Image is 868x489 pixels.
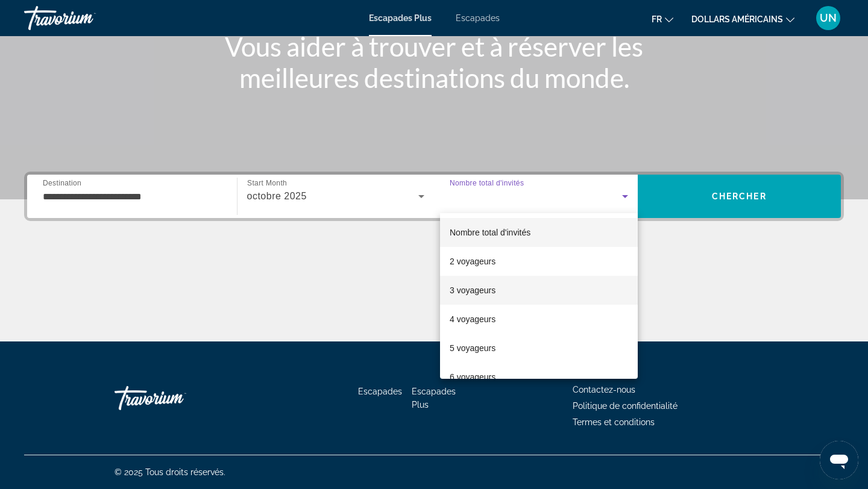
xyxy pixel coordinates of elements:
[450,285,495,295] font: 3 voyageurs
[450,314,495,324] font: 4 voyageurs
[450,257,495,266] font: 2 voyageurs
[450,372,495,382] font: 6 voyageurs
[820,441,858,479] iframe: Bouton de lancement de la fenêtre de messagerie
[450,343,495,353] font: 5 voyageurs
[450,228,530,237] font: Nombre total d'invités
